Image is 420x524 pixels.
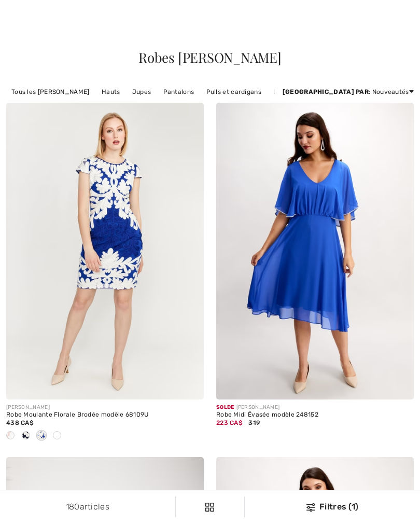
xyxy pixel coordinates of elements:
span: 438 CA$ [6,419,34,426]
div: Robe Moulante Florale Brodée modèle 68109U [6,411,204,419]
a: Pulls et cardigans [201,85,267,99]
div: Navy/Offwhite [18,428,34,445]
img: Robe Midi Évasée modèle 248152. Azure [216,103,414,399]
div: [PERSON_NAME] [216,404,414,411]
div: Royal/Off White [34,428,49,445]
a: Jupes [127,85,157,99]
img: Filtres [205,503,214,512]
div: Navy [49,428,65,445]
strong: [GEOGRAPHIC_DATA] par [283,88,369,95]
a: Tous les [PERSON_NAME] [6,85,95,99]
div: : Nouveautés [283,87,414,96]
div: [PERSON_NAME] [6,404,204,411]
a: Hauts [96,85,125,99]
div: Robe Midi Évasée modèle 248152 [216,411,414,419]
img: Robe Moulante Florale Brodée modèle 68109U. Bleu/Blanc Cassé [6,103,204,399]
span: 180 [66,502,80,512]
img: Filtres [306,503,315,512]
span: 223 CA$ [216,419,243,426]
span: 319 [248,419,260,426]
span: Robes [PERSON_NAME] [138,48,282,66]
a: Robes et combinaisons [268,85,349,99]
div: Blush/Off white [3,428,18,445]
a: Pantalons [158,85,200,99]
span: Solde [216,404,234,410]
div: Filtres (1) [251,501,414,513]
